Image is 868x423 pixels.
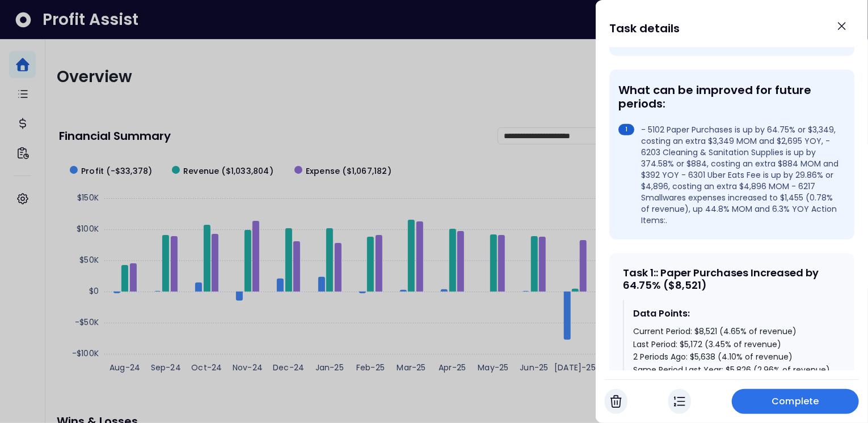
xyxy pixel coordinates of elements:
[618,124,841,226] li: - 5102 Paper Purchases is up by 64.75% or $3,349, costing an extra $3,349 MOM and $2,695 YOY, - 6...
[623,267,841,291] div: Task 1 : : Paper Purchases Increased by 64.75% ($8,521)
[772,395,819,408] span: Complete
[610,395,622,408] img: Cancel Task
[618,83,841,110] div: What can be improved for future periods:
[633,307,832,321] div: Data Points:
[674,395,685,408] img: In Progress
[829,14,854,39] button: Close
[609,18,680,39] h1: Task details
[732,389,859,414] button: Complete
